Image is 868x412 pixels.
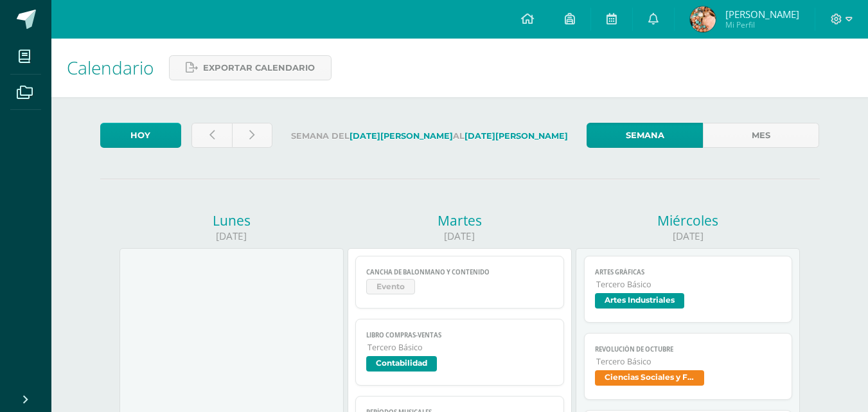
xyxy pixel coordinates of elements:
[348,211,572,229] div: Martes
[67,55,154,80] span: Calendario
[366,356,437,372] span: Contabilidad
[596,279,782,290] span: Tercero Básico
[595,370,704,386] span: Ciencias Sociales y Formación Ciudadana
[587,123,703,148] a: Semana
[725,8,799,21] span: [PERSON_NAME]
[465,131,568,141] strong: [DATE][PERSON_NAME]
[366,279,415,294] span: Evento
[120,229,344,243] div: [DATE]
[595,293,684,309] span: Artes Industriales
[120,211,344,229] div: Lunes
[203,56,315,80] span: Exportar calendario
[348,229,572,243] div: [DATE]
[576,211,800,229] div: Miércoles
[690,6,716,32] img: 4199a6295e3407bfa3dde7bf5fb4fb39.png
[100,123,181,148] a: Hoy
[584,333,793,400] a: Revolución de octubreTercero BásicoCiencias Sociales y Formación Ciudadana
[725,19,799,30] span: Mi Perfil
[169,55,332,80] a: Exportar calendario
[576,229,800,243] div: [DATE]
[596,356,782,367] span: Tercero Básico
[584,256,793,323] a: Artes gráficasTercero BásicoArtes Industriales
[366,268,553,276] span: Cancha de Balonmano y Contenido
[703,123,819,148] a: Mes
[355,319,564,386] a: Libro Compras-VentasTercero BásicoContabilidad
[595,345,782,354] span: Revolución de octubre
[366,331,553,339] span: Libro Compras-Ventas
[595,268,782,276] span: Artes gráficas
[368,342,553,353] span: Tercero Básico
[283,123,576,149] label: Semana del al
[350,131,453,141] strong: [DATE][PERSON_NAME]
[355,256,564,309] a: Cancha de Balonmano y ContenidoEvento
